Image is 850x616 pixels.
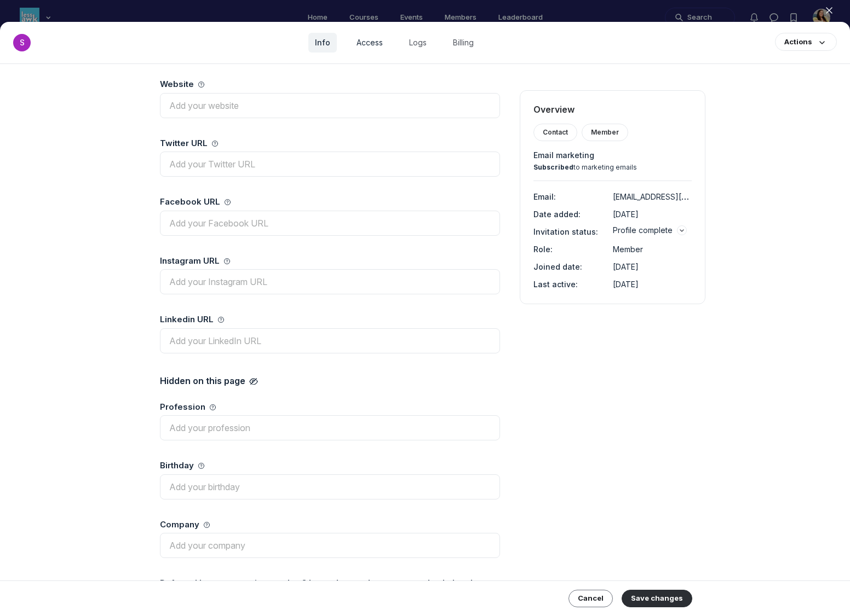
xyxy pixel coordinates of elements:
[613,277,692,290] dd: Sep 25 2025
[350,33,389,53] a: Access
[613,207,692,220] dd: Sep 22 2025
[533,104,692,115] span: Overview
[775,33,837,51] button: Actions
[160,255,230,268] span: Instagram URL
[160,313,224,326] span: Linkedin URL
[160,93,500,118] input: Add your website
[613,280,639,289] span: [DATE]
[533,227,598,236] span: Invitation status :
[160,533,500,558] input: Add your company
[613,245,643,254] span: Member
[308,33,337,53] a: Info
[613,190,692,203] dd: spencerlane2929@gmail.com
[533,150,692,161] span: Email marketing
[543,128,568,137] span: Contact
[160,137,218,150] span: Twitter URL
[533,280,578,289] span: Last active :
[613,191,739,202] span: [EMAIL_ADDRESS][DOMAIN_NAME]
[446,33,480,53] a: Billing
[13,34,31,51] div: S
[160,211,500,236] input: Add your Facebook URL
[784,37,812,47] div: Actions
[613,242,692,255] dd: Member
[533,192,556,201] span: Email :
[533,245,553,254] span: Role :
[613,262,639,271] span: [DATE]
[533,210,581,219] span: Date added :
[160,152,500,177] input: Add your Twitter URL
[160,460,204,472] span: Birthday
[403,33,433,53] a: Logs
[160,519,210,531] span: Company
[160,474,500,499] input: Add your birthday
[591,128,619,137] span: Member
[613,225,673,236] span: Profile complete
[160,401,216,414] span: Profession
[533,262,582,271] span: Joined date :
[613,260,692,273] dd: Sep 22 2025
[533,163,692,172] div: to marketing emails
[613,210,639,219] span: [DATE]
[160,577,483,590] span: Referred by a community member? Let us know who so we can thank them!
[160,328,500,353] input: Add your LinkedIn URL
[613,225,687,236] button: Profile complete
[160,196,231,208] span: Facebook URL
[568,590,613,607] button: Cancel
[533,163,573,171] strong: Subscribed
[160,269,500,294] input: Add your Instagram URL
[160,375,245,386] span: Hidden on this page
[622,590,692,607] button: Save changes
[160,78,204,91] span: Website
[160,415,500,440] input: Add your profession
